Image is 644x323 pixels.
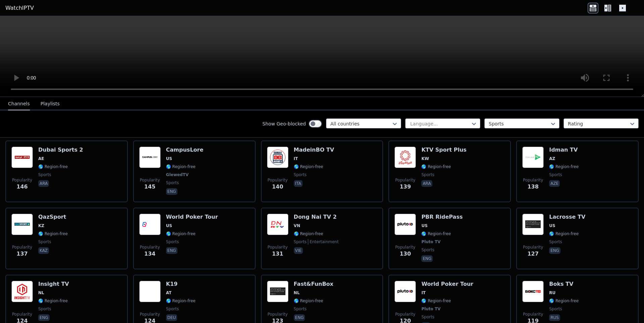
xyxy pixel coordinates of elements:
span: sports [294,239,307,245]
span: IT [294,156,298,161]
p: kaz [38,247,49,254]
h6: Idman TV [549,147,579,153]
span: sports [549,306,562,312]
span: 131 [272,250,283,258]
span: KZ [38,223,44,228]
span: sports [421,314,434,320]
span: NL [294,290,300,295]
p: rus [549,314,560,321]
label: Show Geo-blocked [262,120,306,127]
span: Popularity [12,177,32,183]
span: 🌎 Region-free [38,164,68,169]
span: sports [38,306,51,312]
span: 🌎 Region-free [166,164,196,169]
span: Popularity [140,245,160,250]
span: entertainment [308,239,339,245]
span: Popularity [523,177,543,183]
span: AZ [549,156,555,161]
h6: PBR RidePass [421,214,463,220]
span: 🌎 Region-free [38,231,68,236]
img: World Poker Tour [394,281,416,302]
p: eng [166,188,177,195]
button: Playlists [41,98,60,110]
p: ita [294,180,303,187]
a: WatchIPTV [5,4,34,12]
span: sports [38,172,51,177]
span: US [549,223,555,228]
img: PBR RidePass [394,214,416,235]
span: GlewedTV [166,172,189,177]
span: sports [294,172,307,177]
span: Popularity [395,177,415,183]
img: Fast&FunBox [267,281,288,302]
span: 🌎 Region-free [294,231,323,236]
p: deu [166,314,177,321]
p: eng [38,314,50,321]
span: 🌎 Region-free [166,298,196,304]
img: Lacrosse TV [522,214,544,235]
p: eng [421,255,433,262]
span: 138 [527,183,538,191]
span: sports [166,306,179,312]
img: QazSport [11,214,33,235]
span: 🌎 Region-free [549,298,579,304]
span: 130 [400,250,411,258]
span: US [421,223,427,228]
span: Popularity [12,312,32,317]
img: MadeinBO TV [267,147,288,168]
span: Popularity [268,312,288,317]
span: US [166,223,172,228]
span: 146 [16,183,28,191]
span: 🌎 Region-free [549,164,579,169]
h6: K19 [166,281,196,287]
span: US [166,156,172,161]
span: sports [294,306,307,312]
h6: Lacrosse TV [549,214,585,220]
img: Insight TV [11,281,33,302]
img: Dubai Sports 2 [11,147,33,168]
img: World Poker Tour [139,214,161,235]
p: eng [294,314,305,321]
p: ara [38,180,49,187]
span: sports [166,180,179,185]
span: 🌎 Region-free [421,298,451,304]
span: 134 [144,250,155,258]
span: VN [294,223,300,228]
span: Pluto TV [421,239,440,245]
img: CampusLore [139,147,161,168]
span: Popularity [395,312,415,317]
h6: Boks TV [549,281,579,287]
button: Channels [8,98,30,110]
img: Dong Nai TV 2 [267,214,288,235]
span: AT [166,290,172,295]
h6: Fast&FunBox [294,281,333,287]
span: 137 [16,250,28,258]
span: 🌎 Region-free [166,231,196,236]
span: sports [549,172,562,177]
p: vie [294,247,303,254]
span: Popularity [268,245,288,250]
span: 139 [400,183,411,191]
h6: Dubai Sports 2 [38,147,83,153]
span: 🌎 Region-free [38,298,68,304]
img: Boks TV [522,281,544,302]
span: 🌎 Region-free [421,231,451,236]
h6: KTV Sport Plus [421,147,466,153]
span: 🌎 Region-free [549,231,579,236]
span: 145 [144,183,155,191]
p: aze [549,180,560,187]
p: eng [166,247,177,254]
span: Popularity [140,312,160,317]
span: Popularity [140,177,160,183]
img: KTV Sport Plus [394,147,416,168]
h6: QazSport [38,214,68,220]
span: sports [549,239,562,245]
img: Idman TV [522,147,544,168]
span: Popularity [12,245,32,250]
img: K19 [139,281,161,302]
span: Popularity [268,177,288,183]
span: 🌎 Region-free [294,164,323,169]
span: sports [421,172,434,177]
h6: Dong Nai TV 2 [294,214,339,220]
span: NL [38,290,44,295]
